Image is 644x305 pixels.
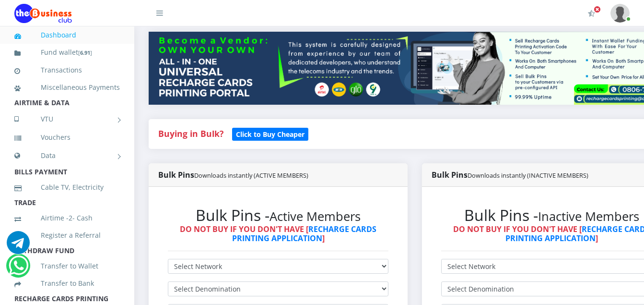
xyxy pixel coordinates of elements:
[610,4,630,23] img: User
[432,170,588,180] strong: Bulk Pins
[14,24,120,46] a: Dashboard
[14,255,120,277] a: Transfer to Wallet
[180,224,376,244] strong: DO NOT BUY IF YOU DON'T HAVE [ ]
[14,59,120,81] a: Transactions
[14,4,72,23] img: Logo
[158,170,308,180] strong: Bulk Pins
[168,206,388,224] h2: Bulk Pins -
[14,207,120,229] a: Airtime -2- Cash
[78,49,92,56] small: [ ]
[14,224,120,246] a: Register a Referral
[7,238,30,254] a: Chat for support
[14,107,120,131] a: VTU
[14,144,120,168] a: Data
[14,76,120,98] a: Miscellaneous Payments
[236,130,304,139] b: Click to Buy Cheaper
[9,261,28,277] a: Chat for support
[158,128,223,139] strong: Buying in Bulk?
[232,128,308,139] a: Click to Buy Cheaper
[194,171,308,180] small: Downloads instantly (ACTIVE MEMBERS)
[468,171,588,180] small: Downloads instantly (INACTIVE MEMBERS)
[14,41,120,64] a: Fund wallet[6.91]
[269,208,361,225] small: Active Members
[232,224,377,244] a: RECHARGE CARDS PRINTING APPLICATION
[538,208,639,225] small: Inactive Members
[594,6,601,13] span: Activate Your Membership
[14,272,120,294] a: Transfer to Bank
[80,49,90,56] b: 6.91
[588,10,595,17] i: Activate Your Membership
[14,176,120,198] a: Cable TV, Electricity
[14,126,120,148] a: Vouchers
